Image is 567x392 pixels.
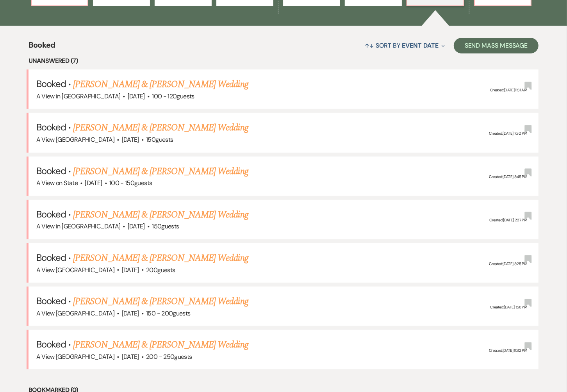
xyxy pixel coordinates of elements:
span: A View on State [36,179,78,187]
span: 150 - 200 guests [146,309,190,317]
a: [PERSON_NAME] & [PERSON_NAME] Wedding [73,164,248,178]
a: [PERSON_NAME] & [PERSON_NAME] Wedding [73,338,248,352]
a: [PERSON_NAME] & [PERSON_NAME] Wedding [73,77,248,91]
span: Created: [DATE] 8:25 PM [489,261,527,266]
span: 150 guests [146,135,173,144]
span: Booked [36,78,66,90]
span: A View [GEOGRAPHIC_DATA] [36,353,115,361]
span: A View in [GEOGRAPHIC_DATA] [36,92,121,100]
a: [PERSON_NAME] & [PERSON_NAME] Wedding [73,294,248,308]
li: Unanswered (7) [29,56,539,66]
span: Event Date [402,41,439,50]
span: Booked [36,165,66,177]
button: Sort By Event Date [362,35,448,56]
span: Created: [DATE] 2:37 PM [489,218,527,223]
span: Booked [36,121,66,133]
span: 100 - 120 guests [152,92,194,100]
span: 100 - 150 guests [109,179,152,187]
button: Send Mass Message [454,38,539,53]
span: [DATE] [122,135,139,144]
span: Created: [DATE] 1:56 PM [490,305,527,310]
span: [DATE] [122,353,139,361]
span: Booked [29,39,55,56]
a: [PERSON_NAME] & [PERSON_NAME] Wedding [73,251,248,265]
span: 150 guests [152,222,179,230]
span: A View [GEOGRAPHIC_DATA] [36,309,115,317]
span: Created: [DATE] 11:31 AM [490,87,527,93]
span: [DATE] [122,266,139,274]
span: 200 guests [146,266,175,274]
span: [DATE] [128,92,145,100]
span: Created: [DATE] 10:12 PM [489,348,527,353]
span: Booked [36,295,66,307]
span: [DATE] [128,222,145,230]
span: A View [GEOGRAPHIC_DATA] [36,266,115,274]
span: Created: [DATE] 8:45 PM [489,174,527,179]
span: [DATE] [85,179,102,187]
span: [DATE] [122,309,139,317]
span: Booked [36,208,66,220]
span: Booked [36,251,66,264]
span: A View in [GEOGRAPHIC_DATA] [36,222,121,230]
a: [PERSON_NAME] & [PERSON_NAME] Wedding [73,121,248,135]
span: Booked [36,338,66,350]
span: Created: [DATE] 7:30 PM [489,131,527,136]
span: A View [GEOGRAPHIC_DATA] [36,135,115,144]
span: ↑↓ [365,41,374,50]
a: [PERSON_NAME] & [PERSON_NAME] Wedding [73,208,248,222]
span: 200 - 250 guests [146,353,192,361]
